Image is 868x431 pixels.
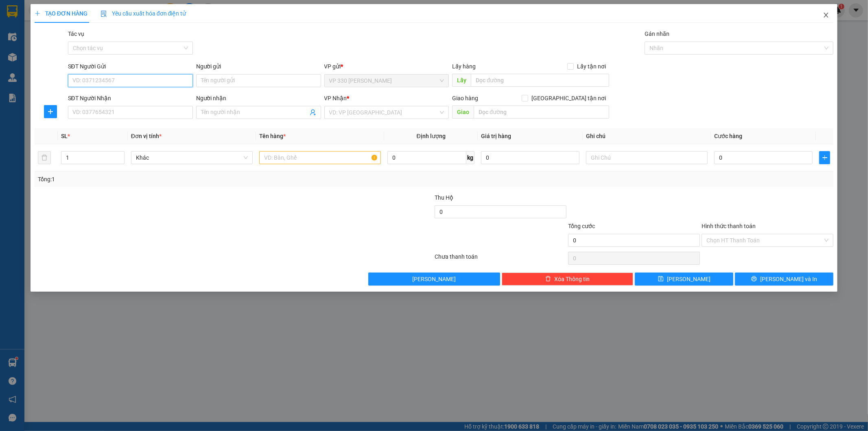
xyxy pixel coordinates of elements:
[502,273,634,286] button: deleteXóa Thông tin
[528,94,609,103] span: [GEOGRAPHIC_DATA] tận nơi
[751,276,757,282] span: printer
[35,10,87,17] span: TẠO ĐƠN HÀNG
[38,175,335,184] div: Tổng: 1
[417,133,446,139] span: Định lượng
[583,128,711,144] th: Ghi chú
[61,133,68,139] span: SL
[452,63,476,70] span: Lấy hàng
[760,275,817,284] span: [PERSON_NAME] và In
[196,94,321,103] div: Người nhận
[714,133,742,139] span: Cước hàng
[471,74,609,87] input: Dọc đường
[702,223,756,229] label: Hình thức thanh toán
[735,273,833,286] button: printer[PERSON_NAME] và In
[635,273,733,286] button: save[PERSON_NAME]
[481,133,511,139] span: Giá trị hàng
[68,94,193,103] div: SĐT Người Nhận
[586,151,708,164] input: Ghi Chú
[434,252,568,266] div: Chưa thanh toán
[101,11,107,17] img: icon
[324,62,449,71] div: VP gửi
[435,194,453,201] span: Thu Hộ
[823,12,829,18] span: close
[545,276,551,282] span: delete
[452,95,478,101] span: Giao hàng
[310,109,316,116] span: user-add
[452,74,471,87] span: Lấy
[667,275,711,284] span: [PERSON_NAME]
[574,62,609,71] span: Lấy tận nơi
[101,10,186,17] span: Yêu cầu xuất hóa đơn điện tử
[466,151,474,164] span: kg
[136,152,248,164] span: Khác
[131,133,162,139] span: Đơn vị tính
[645,31,669,37] label: Gán nhãn
[196,62,321,71] div: Người gửi
[68,31,84,37] label: Tác vụ
[819,151,830,164] button: plus
[568,223,595,229] span: Tổng cước
[329,75,444,87] span: VP 330 Lê Duẫn
[820,154,830,161] span: plus
[412,275,456,284] span: [PERSON_NAME]
[38,151,51,164] button: delete
[452,106,474,119] span: Giao
[481,151,579,164] input: 0
[554,275,590,284] span: Xóa Thông tin
[368,273,500,286] button: [PERSON_NAME]
[474,106,609,119] input: Dọc đường
[44,108,57,115] span: plus
[44,105,57,118] button: plus
[68,62,193,71] div: SĐT Người Gửi
[259,151,381,164] input: VD: Bàn, Ghế
[658,276,664,282] span: save
[35,11,40,16] span: plus
[259,133,286,139] span: Tên hàng
[815,4,837,27] button: Close
[324,95,347,101] span: VP Nhận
